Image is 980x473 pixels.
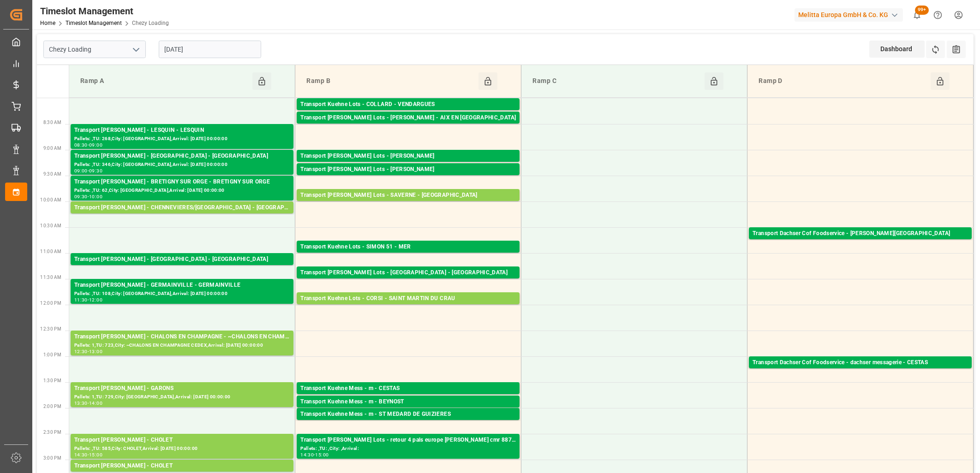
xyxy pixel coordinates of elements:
span: 1:30 PM [43,378,61,383]
div: 14:30 [300,453,314,457]
span: 10:30 AM [40,223,61,228]
div: Pallets: 12,TU: 176,City: [GEOGRAPHIC_DATA],Arrival: [DATE] 00:00:00 [300,109,516,117]
div: - [88,453,89,457]
div: 15:00 [89,453,102,457]
div: Transport [PERSON_NAME] - [GEOGRAPHIC_DATA] - [GEOGRAPHIC_DATA] [74,255,290,264]
button: open menu [129,42,143,57]
div: Pallets: 1,TU: 723,City: ~CHALONS EN CHAMPAGNE CEDEX,Arrival: [DATE] 00:00:00 [74,342,290,349]
div: - [88,195,89,199]
div: Pallets: ,TU: 52,City: [GEOGRAPHIC_DATA],Arrival: [DATE] 00:00:00 [300,123,516,130]
div: Transport [PERSON_NAME] Lots - [GEOGRAPHIC_DATA] - [GEOGRAPHIC_DATA] [300,268,516,278]
div: Transport [PERSON_NAME] Lots - [PERSON_NAME] - AIX EN [GEOGRAPHIC_DATA] [300,113,516,123]
div: Transport [PERSON_NAME] - BRETIGNY SUR ORGE - BRETIGNY SUR ORGE [74,177,290,187]
span: 3:00 PM [43,455,61,461]
div: Transport [PERSON_NAME] - CHOLET [74,461,290,471]
div: Ramp C [529,72,705,90]
div: 09:30 [74,195,88,199]
div: Transport Dachser Cof Foodservice - [PERSON_NAME][GEOGRAPHIC_DATA] [753,229,968,238]
div: Pallets: ,TU: 470,City: [GEOGRAPHIC_DATA],Arrival: [DATE] 00:00:00 [74,264,290,272]
div: - [88,143,89,147]
a: Home [40,20,55,26]
div: Pallets: 1,TU: 729,City: [GEOGRAPHIC_DATA],Arrival: [DATE] 00:00:00 [74,393,290,401]
div: 13:30 [74,401,88,405]
div: 08:30 [74,143,88,147]
div: - [88,401,89,405]
button: show 100 new notifications [907,5,927,25]
span: 12:30 PM [40,326,61,331]
span: 9:00 AM [43,146,61,151]
div: - [88,169,89,173]
div: Melitta Europa GmbH & Co. KG [795,8,903,22]
input: Type to search/select [43,41,146,58]
div: Transport [PERSON_NAME] - [GEOGRAPHIC_DATA] - [GEOGRAPHIC_DATA] [74,152,290,161]
div: Transport [PERSON_NAME] Lots - SAVERNE - [GEOGRAPHIC_DATA] [300,191,516,200]
div: Ramp B [303,72,478,90]
div: Pallets: ,TU: 346,City: [GEOGRAPHIC_DATA],Arrival: [DATE] 00:00:00 [74,161,290,169]
div: 11:30 [74,298,88,302]
span: 8:30 AM [43,120,61,125]
div: Dashboard [869,41,925,58]
div: Pallets: 18,TU: 654,City: [GEOGRAPHIC_DATA]/MARNE CEDEX,Arrival: [DATE] 00:00:00 [74,213,290,220]
span: 2:30 PM [43,430,61,435]
div: Pallets: ,TU: 108,City: [GEOGRAPHIC_DATA],Arrival: [DATE] 00:00:00 [74,290,290,298]
div: Transport Kuehne Lots - SIMON 51 - MER [300,242,516,252]
div: Pallets: ,TU: 848,City: [GEOGRAPHIC_DATA][PERSON_NAME],Arrival: [DATE] 00:00:00 [300,303,516,311]
span: 11:00 AM [40,249,61,254]
div: 12:00 [89,298,102,302]
span: 99+ [915,6,929,15]
div: 09:00 [74,169,88,173]
input: DD-MM-YYYY [159,41,261,58]
div: Transport [PERSON_NAME] - CHALONS EN CHAMPAGNE - ~CHALONS EN CHAMPAGNE CEDEX [74,332,290,342]
div: Pallets: ,TU: 268,City: [GEOGRAPHIC_DATA],Arrival: [DATE] 00:00:00 [74,135,290,143]
div: Pallets: 4,TU: 198,City: [GEOGRAPHIC_DATA],Arrival: [DATE] 00:00:00 [300,278,516,285]
div: Transport [PERSON_NAME] - CHENNEVIERES/[GEOGRAPHIC_DATA] - [GEOGRAPHIC_DATA]/MARNE CEDEX [74,203,290,213]
div: 12:30 [74,349,88,354]
div: - [314,453,315,457]
div: 10:00 [89,195,102,199]
span: 11:30 AM [40,275,61,280]
div: Transport Kuehne Mess - m - BEYNOST [300,397,516,407]
span: 10:00 AM [40,197,61,202]
div: Pallets: ,TU: 5,City: [GEOGRAPHIC_DATA],Arrival: [DATE] 00:00:00 [300,419,516,427]
div: Transport Kuehne Lots - CORSI - SAINT MARTIN DU CRAU [300,294,516,303]
div: Transport [PERSON_NAME] - GERMAINVILLE - GERMAINVILLE [74,281,290,290]
div: Pallets: ,TU: 18,City: CESTAS,Arrival: [DATE] 00:00:00 [300,393,516,401]
div: Transport [PERSON_NAME] - CHOLET [74,436,290,445]
div: Pallets: 1,TU: ,City: [GEOGRAPHIC_DATA],Arrival: [DATE] 00:00:00 [300,200,516,208]
div: Ramp A [77,72,252,90]
div: Pallets: ,TU: 62,City: [GEOGRAPHIC_DATA],Arrival: [DATE] 00:00:00 [74,187,290,195]
div: Transport Kuehne Lots - COLLARD - VENDARGUES [300,100,516,109]
span: 1:00 PM [43,352,61,357]
a: Timeslot Management [66,20,122,26]
div: 09:30 [89,169,102,173]
div: Transport [PERSON_NAME] - GARONS [74,384,290,393]
div: Pallets: 3,TU: 48,City: CESTAS,Arrival: [DATE] 00:00:00 [753,367,968,375]
div: Pallets: 6,TU: ,City: CARQUEFOU,Arrival: [DATE] 00:00:00 [300,174,516,182]
span: 12:00 PM [40,301,61,306]
div: Transport Kuehne Mess - m - ST MEDARD DE GUIZIERES [300,410,516,419]
div: 14:00 [89,401,102,405]
div: 14:30 [74,453,88,457]
div: Ramp D [755,72,931,90]
div: Pallets: ,TU: 585,City: CHOLET,Arrival: [DATE] 00:00:00 [74,445,290,453]
div: Pallets: ,TU: ,City: ,Arrival: [300,445,516,453]
div: Transport Dachser Cof Foodservice - dachser messagerie - CESTAS [753,358,968,367]
div: Transport [PERSON_NAME] Lots - [PERSON_NAME] [300,152,516,161]
div: Pallets: ,TU: 76,City: [GEOGRAPHIC_DATA],Arrival: [DATE] 00:00:00 [300,407,516,414]
div: Timeslot Management [40,4,169,18]
div: Pallets: 10,TU: 608,City: CARQUEFOU,Arrival: [DATE] 00:00:00 [300,161,516,169]
div: Transport [PERSON_NAME] Lots - [PERSON_NAME] [300,165,516,174]
span: 9:30 AM [43,171,61,177]
div: Transport Kuehne Mess - m - CESTAS [300,384,516,393]
div: 09:00 [89,143,102,147]
button: Melitta Europa GmbH & Co. KG [795,6,907,24]
div: 13:00 [89,349,102,354]
div: Transport [PERSON_NAME] Lots - retour 4 pals europe [PERSON_NAME] cmr 887743 - [300,436,516,445]
span: 2:00 PM [43,404,61,409]
button: Help Center [927,5,948,25]
div: 15:00 [315,453,329,457]
div: Transport [PERSON_NAME] - LESQUIN - LESQUIN [74,126,290,135]
div: - [88,298,89,302]
div: Pallets: 2,TU: 14,City: [GEOGRAPHIC_DATA],Arrival: [DATE] 00:00:00 [753,238,968,246]
div: Pallets: 11,TU: 16,City: MER,Arrival: [DATE] 00:00:00 [300,252,516,260]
